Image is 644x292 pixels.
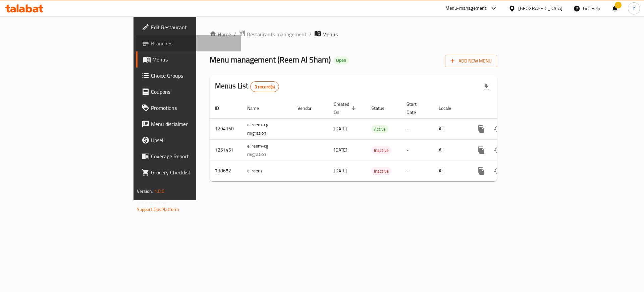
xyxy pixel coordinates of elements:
[407,100,425,116] span: Start Date
[151,152,236,160] span: Coverage Report
[151,23,236,31] span: Edit Restaurant
[489,121,505,137] button: Change Status
[473,142,489,158] button: more
[136,35,241,51] a: Branches
[151,88,236,96] span: Coupons
[401,118,433,139] td: -
[334,145,347,154] span: [DATE]
[239,30,307,39] a: Restaurants management
[151,72,236,80] span: Choice Groups
[242,161,292,181] td: el reem
[633,5,635,12] span: Y
[136,68,241,84] a: Choice Groups
[478,79,494,95] div: Export file
[433,118,468,139] td: All
[445,4,487,12] div: Menu-management
[242,139,292,161] td: el reem-cg migration
[401,139,433,161] td: -
[210,52,331,67] span: Menu management ( Reem Al Sham )
[136,148,241,164] a: Coverage Report
[445,55,497,67] button: Add New Menu
[151,120,236,128] span: Menu disclaimer
[247,104,268,112] span: Name
[333,57,349,63] span: Open
[251,84,279,90] span: 3 record(s)
[334,100,358,116] span: Created On
[309,30,312,38] li: /
[433,161,468,181] td: All
[433,139,468,161] td: All
[151,104,236,112] span: Promotions
[401,161,433,181] td: -
[247,30,307,38] span: Restaurants management
[136,19,241,35] a: Edit Restaurant
[136,100,241,116] a: Promotions
[334,166,347,175] span: [DATE]
[468,98,543,119] th: Actions
[136,164,241,180] a: Grocery Checklist
[371,167,391,175] span: Inactive
[136,84,241,100] a: Coupons
[215,104,228,112] span: ID
[450,57,492,65] span: Add New Menu
[371,147,391,154] span: Inactive
[473,121,489,137] button: more
[518,5,562,12] div: [GEOGRAPHIC_DATA]
[322,30,338,38] span: Menus
[333,56,349,65] div: Open
[152,55,236,64] span: Menus
[137,187,153,196] span: Version:
[151,136,236,144] span: Upsell
[154,187,165,196] span: 1.0.0
[371,104,393,112] span: Status
[136,116,241,132] a: Menu disclaimer
[473,163,489,179] button: more
[210,98,543,181] table: enhanced table
[210,30,497,39] nav: breadcrumb
[489,142,505,158] button: Change Status
[298,104,320,112] span: Vendor
[242,118,292,139] td: el reem-cg migration
[137,198,168,207] span: Get support on:
[250,81,279,92] div: Total records count
[371,125,388,133] span: Active
[136,132,241,148] a: Upsell
[137,205,179,214] a: Support.OpsPlatform
[489,163,505,179] button: Change Status
[215,81,279,92] h2: Menus List
[136,51,241,68] a: Menus
[151,168,236,176] span: Grocery Checklist
[439,104,460,112] span: Locale
[334,124,347,133] span: [DATE]
[151,39,236,47] span: Branches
